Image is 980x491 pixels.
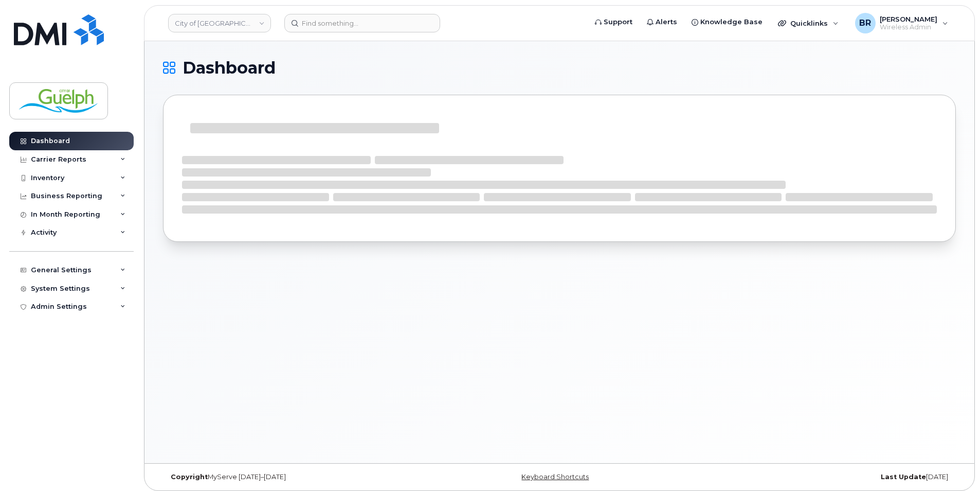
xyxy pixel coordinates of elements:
strong: Last Update [881,473,926,481]
strong: Copyright [171,473,208,481]
a: Keyboard Shortcuts [521,473,589,481]
div: [DATE] [692,473,956,481]
span: Dashboard [183,60,276,76]
div: MyServe [DATE]–[DATE] [163,473,427,481]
